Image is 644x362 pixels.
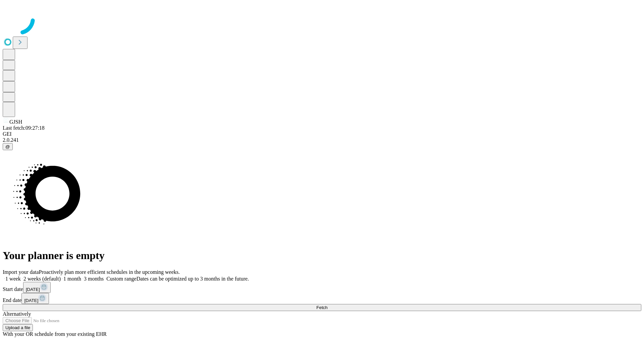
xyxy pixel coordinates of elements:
[106,276,136,282] span: Custom range
[5,144,10,149] span: @
[3,137,641,143] div: 2.0.241
[3,269,39,275] span: Import your data
[23,276,61,282] span: 2 weeks (default)
[3,282,641,293] div: Start date
[3,304,641,311] button: Fetch
[3,143,13,150] button: @
[137,276,249,282] span: Dates can be optimized up to 3 months in the future.
[3,125,45,131] span: Last fetch: 09:27:18
[3,324,33,331] button: Upload a file
[9,119,22,125] span: GJSH
[26,287,40,292] span: [DATE]
[3,331,107,337] span: With your OR schedule from your existing EHR
[21,293,49,304] button: [DATE]
[3,293,641,304] div: End date
[3,131,641,137] div: GEI
[23,282,51,293] button: [DATE]
[24,298,38,303] span: [DATE]
[63,276,81,282] span: 1 month
[316,305,327,310] span: Fetch
[3,311,31,317] span: Alternatively
[84,276,104,282] span: 3 months
[39,269,180,275] span: Proactively plan more efficient schedules in the upcoming weeks.
[3,249,641,262] h1: Your planner is empty
[5,276,21,282] span: 1 week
